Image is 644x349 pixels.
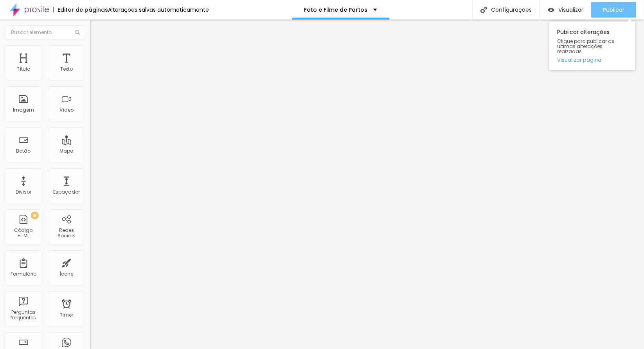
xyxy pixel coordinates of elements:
[53,189,80,195] div: Espaçador
[603,7,624,13] span: Publicar
[548,7,554,13] img: view-1.svg
[13,107,34,113] div: Imagem
[591,2,636,18] button: Publicar
[51,228,82,239] div: Redes Sociais
[11,271,36,277] div: Formulário
[549,21,635,70] div: Publicar alterações
[60,66,73,72] div: Texto
[53,7,108,12] div: Editor de páginas
[90,20,644,349] iframe: Editor
[540,2,591,18] button: Visualizar
[59,107,74,113] div: Vídeo
[59,148,74,154] div: Mapa
[75,30,80,35] img: Icone
[8,228,39,239] div: Código HTML
[16,148,31,154] div: Botão
[557,57,628,62] a: Visualizar página
[108,7,209,12] div: Alterações salvas automaticamente
[60,312,73,318] div: Timer
[8,310,39,321] div: Perguntas frequentes
[17,66,30,72] div: Título
[304,7,367,12] p: Foto e Filme de Partos
[60,271,74,277] div: Ícone
[480,7,487,13] img: Icone
[557,39,628,54] span: Clique para publicar as ultimas alterações reaizadas
[16,189,31,195] div: Divisor
[6,25,84,39] input: Buscar elemento
[558,7,583,13] span: Visualizar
